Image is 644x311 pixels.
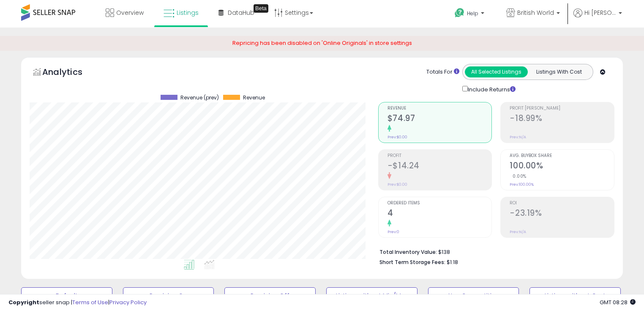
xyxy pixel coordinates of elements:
b: Total Inventory Value: [379,248,437,256]
small: Prev: $0.00 [387,182,407,187]
h2: -23.19% [510,208,614,220]
span: Avg. Buybox Share [510,154,614,158]
h2: 4 [387,208,492,220]
h5: Analytics [42,66,99,80]
span: 2025-09-17 08:28 GMT [600,298,636,306]
a: Help [448,1,493,28]
h2: $74.97 [387,113,492,125]
span: Profit [PERSON_NAME] [510,106,614,111]
span: Ordered Items [387,201,492,206]
div: Totals For [426,68,459,76]
span: Repricing has been disabled on 'Online Originals' in store settings [232,39,412,47]
div: Tooltip anchor [254,4,268,13]
span: Help [467,10,478,17]
a: Privacy Policy [109,298,147,306]
button: Repricing Off [224,287,316,304]
div: Include Returns [456,84,526,94]
span: Listings [177,8,199,17]
span: $1.18 [447,258,458,266]
li: $138 [379,246,608,256]
button: All Selected Listings [465,66,528,77]
b: Short Term Storage Fees: [379,259,445,266]
div: seller snap | | [8,299,147,307]
small: Prev: N/A [510,135,526,140]
h2: -18.99% [510,113,614,125]
strong: Copyright [8,298,39,306]
span: Revenue (prev) [180,95,219,101]
h2: 100.00% [510,161,614,172]
span: Revenue [243,95,265,101]
h2: -$14.24 [387,161,492,172]
button: Default [21,287,112,304]
small: Prev: N/A [510,229,526,234]
span: Overview [116,8,144,17]
small: Prev: $0.00 [387,135,407,140]
span: ROI [510,201,614,206]
span: Profit [387,154,492,158]
span: DataHub [228,8,254,17]
small: Prev: 100.00% [510,182,534,187]
small: Prev: 0 [387,229,399,234]
button: Listings without Min/Max [326,287,418,304]
span: Hi [PERSON_NAME] [584,8,616,17]
span: Revenue [387,106,492,111]
a: Hi [PERSON_NAME] [573,8,622,28]
button: Repricing On [123,287,214,304]
button: Listings With Cost [527,66,590,77]
i: Get Help [454,8,465,18]
small: 0.00% [510,173,527,179]
button: Listings without Cost [529,287,621,304]
button: Non Competitive [428,287,519,304]
span: British World [517,8,554,17]
a: Terms of Use [72,298,108,306]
